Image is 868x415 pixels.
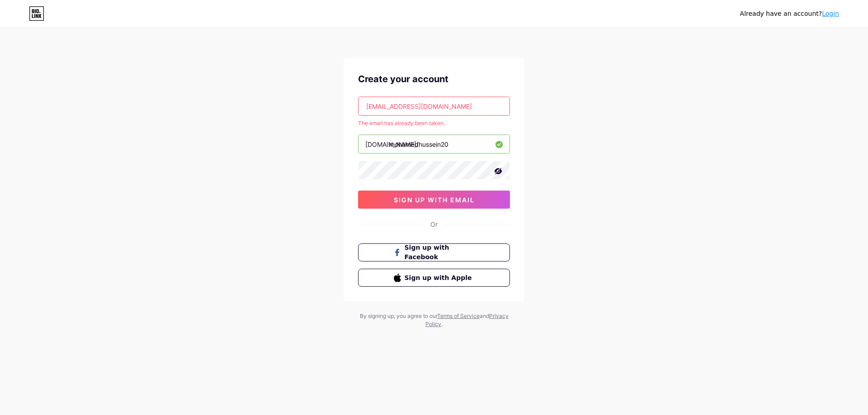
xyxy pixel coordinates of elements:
[437,312,480,319] a: Terms of Service
[740,9,839,19] div: Already have an account?
[430,219,438,229] div: Or
[357,312,511,328] div: By signing up, you agree to our and .
[365,140,419,149] div: [DOMAIN_NAME]/
[405,273,475,283] span: Sign up with Apple
[359,135,509,153] input: username
[358,119,510,127] div: The email has already been taken.
[358,269,510,287] button: Sign up with Apple
[358,191,510,209] button: sign up with email
[822,10,839,17] a: Login
[405,243,475,262] span: Sign up with Facebook
[359,97,509,115] input: Email
[358,243,510,261] button: Sign up with Facebook
[358,72,510,86] div: Create your account
[394,196,475,204] span: sign up with email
